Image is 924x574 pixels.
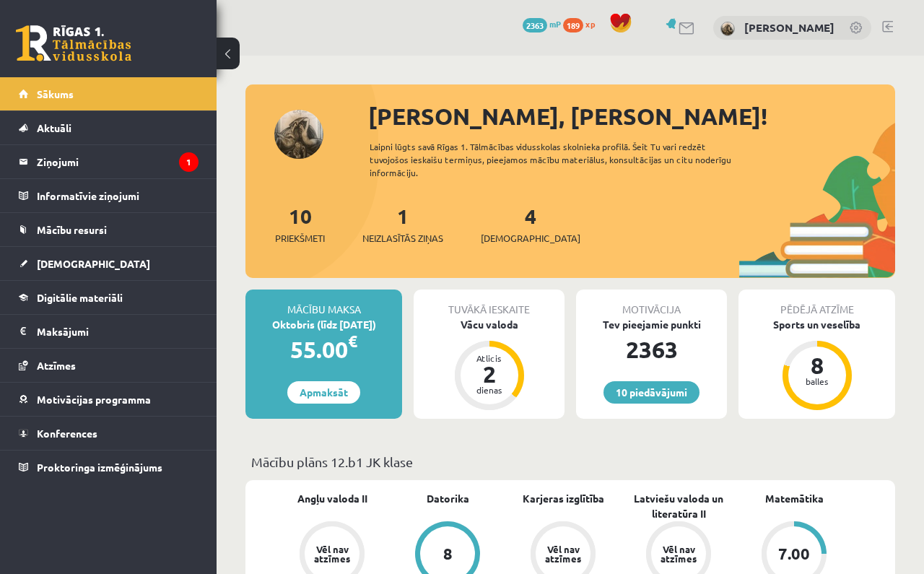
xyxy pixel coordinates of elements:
a: Atzīmes [19,349,199,382]
div: 2363 [576,332,727,367]
a: Apmaksāt [287,381,360,404]
span: [DEMOGRAPHIC_DATA] [37,257,150,270]
span: Sākums [37,87,74,100]
legend: Informatīvie ziņojumi [37,179,199,212]
a: Ziņojumi1 [19,145,199,178]
div: balles [796,377,839,386]
span: Motivācijas programma [37,393,151,406]
span: € [348,331,357,352]
p: Mācību plāns 12.b1 JK klase [251,452,889,471]
span: xp [585,18,595,30]
a: Maksājumi [19,315,199,348]
span: Konferences [37,427,97,440]
div: 55.00 [245,332,402,367]
a: Konferences [19,417,199,450]
span: mP [549,18,561,30]
a: Latviešu valoda un literatūra II [621,491,736,521]
a: Mācību resursi [19,213,199,246]
legend: Maksājumi [37,315,199,348]
a: Matemātika [765,491,824,506]
span: Priekšmeti [275,231,325,245]
span: Proktoringa izmēģinājums [37,461,162,474]
a: Sports un veselība 8 balles [738,317,895,412]
div: Pēdējā atzīme [738,290,895,317]
a: 1Neizlasītās ziņas [362,203,443,245]
a: Karjeras izglītība [523,491,604,506]
a: [DEMOGRAPHIC_DATA] [19,247,199,280]
div: Mācību maksa [245,290,402,317]
a: Vācu valoda Atlicis 2 dienas [414,317,565,412]
a: Rīgas 1. Tālmācības vidusskola [16,25,131,61]
div: Laipni lūgts savā Rīgas 1. Tālmācības vidusskolas skolnieka profilā. Šeit Tu vari redzēt tuvojošo... [370,140,759,179]
span: Digitālie materiāli [37,291,123,304]
div: Motivācija [576,290,727,317]
span: Mācību resursi [37,223,107,236]
a: [PERSON_NAME] [744,20,834,35]
div: dienas [468,386,511,394]
a: Informatīvie ziņojumi [19,179,199,212]
a: Aktuāli [19,111,199,144]
div: 7.00 [778,546,810,562]
a: Sākums [19,77,199,110]
a: 4[DEMOGRAPHIC_DATA] [481,203,580,245]
div: Atlicis [468,354,511,362]
span: Neizlasītās ziņas [362,231,443,245]
div: Tev pieejamie punkti [576,317,727,332]
div: Vēl nav atzīmes [658,544,699,563]
a: 10Priekšmeti [275,203,325,245]
a: 10 piedāvājumi [603,381,699,404]
div: Vēl nav atzīmes [312,544,352,563]
a: Digitālie materiāli [19,281,199,314]
span: 189 [563,18,583,32]
div: Oktobris (līdz [DATE]) [245,317,402,332]
div: 8 [443,546,453,562]
img: Linda Burkovska [720,22,735,36]
span: [DEMOGRAPHIC_DATA] [481,231,580,245]
div: Vēl nav atzīmes [543,544,583,563]
div: 2 [468,362,511,386]
div: Vācu valoda [414,317,565,332]
i: 1 [179,152,199,172]
div: Sports un veselība [738,317,895,332]
span: Aktuāli [37,121,71,134]
a: Motivācijas programma [19,383,199,416]
a: Proktoringa izmēģinājums [19,451,199,484]
a: 2363 mP [523,18,561,30]
a: 189 xp [563,18,602,30]
legend: Ziņojumi [37,145,199,178]
div: 8 [796,354,839,377]
span: Atzīmes [37,359,76,372]
div: Tuvākā ieskaite [414,290,565,317]
div: [PERSON_NAME], [PERSON_NAME]! [368,99,895,134]
span: 2363 [523,18,547,32]
a: Datorika [427,491,469,506]
a: Angļu valoda II [297,491,367,506]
